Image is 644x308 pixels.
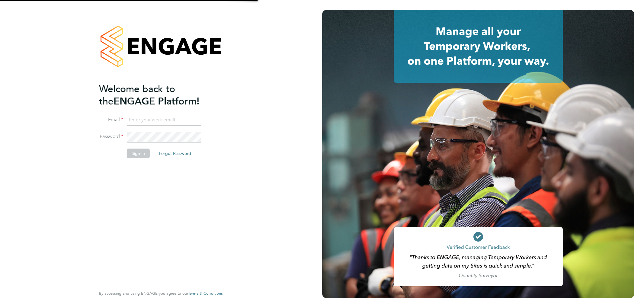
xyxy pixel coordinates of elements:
[154,149,196,158] button: Forgot Password
[127,115,201,126] input: Enter your work email...
[99,117,123,123] label: Email
[188,291,223,296] a: Terms & Conditions
[127,149,150,158] button: Sign In
[99,83,175,107] span: Welcome back to the
[188,291,223,296] span: Terms & Conditions
[99,133,123,140] label: Password
[99,83,217,107] h2: ENGAGE Platform!
[99,291,223,296] span: By accessing and using ENGAGE you agree to our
